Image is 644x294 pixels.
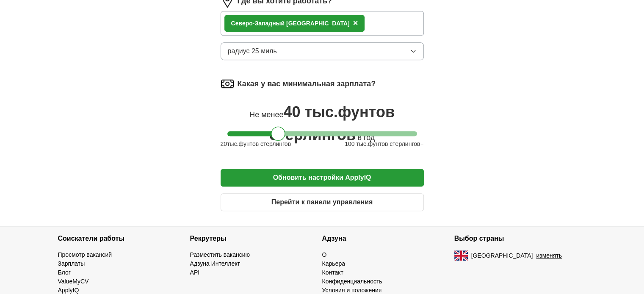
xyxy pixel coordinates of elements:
[221,169,424,187] button: Обновить настройки ApplyIQ
[58,260,85,267] a: Зарплаты
[353,17,358,30] button: ×
[249,110,283,119] font: Не менее
[357,133,375,142] font: в год
[273,174,371,181] font: Обновить настройки ApplyIQ
[322,260,345,267] a: Карьера
[345,140,368,147] font: 100 тыс.
[238,140,291,147] font: фунтов стерлингов
[190,269,200,276] a: API
[231,20,350,27] font: Северо-Западный [GEOGRAPHIC_DATA]
[283,103,337,121] font: 40 тыс.
[420,140,423,147] font: +
[454,250,468,261] img: флаг Великобритании
[221,42,424,60] button: радиус 25 миль
[454,235,504,242] font: Выбор страны
[58,269,71,276] a: Блог
[190,251,250,258] a: Разместить вакансию
[228,47,277,55] font: радиус 25 миль
[353,18,358,27] font: ×
[58,278,89,285] a: ValueMyCV
[368,140,420,147] font: фунтов стерлингов
[221,140,227,147] font: 20
[471,252,533,259] font: [GEOGRAPHIC_DATA]
[322,287,382,294] a: Условия и положения
[322,269,343,276] a: Контакт
[58,287,79,294] a: ApplyIQ
[536,251,562,260] button: изменять
[221,77,234,91] img: salary.png
[238,80,376,88] font: Какая у вас минимальная зарплата?
[322,251,327,258] a: О
[227,140,238,147] font: тыс.
[190,260,240,267] a: Адзуна Интеллект
[221,193,424,211] button: Перейти к панели управления
[536,252,562,259] font: изменять
[58,251,112,258] a: Просмотр вакансий
[271,198,373,206] font: Перейти к панели управления
[322,278,382,285] a: Конфиденциальность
